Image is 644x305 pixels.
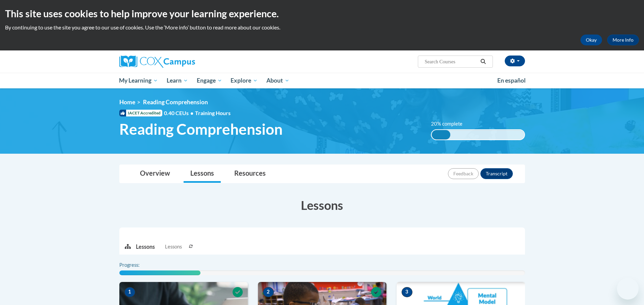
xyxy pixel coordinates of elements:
[197,77,222,85] span: Engage
[184,165,221,183] a: Lessons
[431,120,470,128] label: 20% complete
[607,35,639,45] a: More Info
[119,110,162,116] span: IACET Accredited
[115,73,163,88] a: My Learning
[448,168,479,179] button: Feedback
[480,168,513,179] button: Transcript
[162,73,192,88] a: Learn
[580,35,602,45] button: Okay
[133,165,177,183] a: Overview
[5,24,639,31] p: By continuing to use the site you agree to our use of cookies. Use the ‘More info’ button to read...
[402,287,412,297] span: 3
[262,73,294,88] a: About
[119,77,158,85] span: My Learning
[424,58,478,66] input: Search Courses
[136,243,155,250] p: Lessons
[266,77,289,85] span: About
[231,77,258,85] span: Explore
[263,287,274,297] span: 2
[5,7,639,20] h2: This site uses cookies to help improve your learning experience.
[124,287,135,297] span: 1
[228,165,272,183] a: Resources
[505,56,525,66] button: Account Settings
[119,261,158,269] label: Progress:
[119,197,525,214] h3: Lessons
[493,73,530,88] a: En español
[226,73,262,88] a: Explore
[167,77,188,85] span: Learn
[617,278,639,300] iframe: Button to launch messaging window
[478,58,488,66] button: Search
[164,109,195,117] span: 0.40 CEUs
[119,56,248,68] a: Cox Campus
[190,110,193,116] span: •
[165,243,182,250] span: Lessons
[192,73,226,88] a: Engage
[143,99,208,106] span: Reading Comprehension
[195,110,231,116] span: Training Hours
[119,99,135,106] a: Home
[109,73,535,88] div: Main menu
[119,120,283,138] span: Reading Comprehension
[497,77,526,84] span: En español
[119,56,195,68] img: Cox Campus
[432,130,450,139] div: 20% complete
